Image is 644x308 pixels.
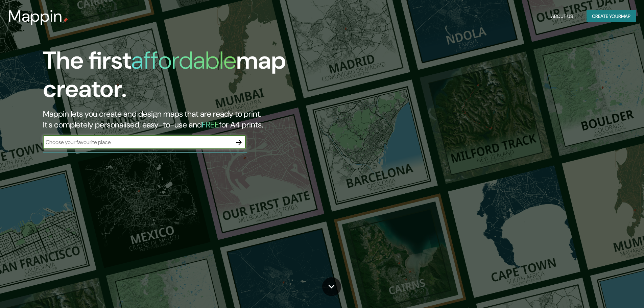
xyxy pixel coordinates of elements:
[8,7,63,26] h3: Mappin
[43,138,232,146] input: Choose your favourite place
[63,18,68,23] img: mappin-pin
[202,119,219,130] h5: FREE
[587,10,636,23] button: Create yourmap
[584,282,637,301] iframe: Help widget launcher
[43,46,365,109] h1: The first map creator.
[548,10,576,23] button: About Us
[43,109,365,130] h2: Mappin lets you create and design maps that are ready to print. It's completely personalised, eas...
[131,45,236,76] h1: affordable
